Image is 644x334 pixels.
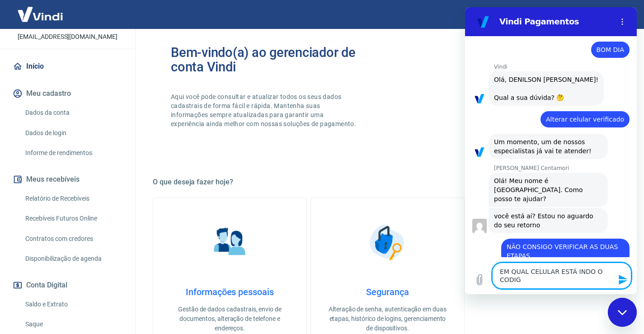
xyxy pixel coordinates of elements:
img: Informações pessoais [207,220,253,265]
a: Saldo e Extrato [22,295,124,314]
a: Início [11,56,124,76]
img: Segurança [365,220,410,265]
h4: Informações pessoais [168,287,292,297]
a: Informe de rendimentos [22,144,124,162]
p: Gestão de dados cadastrais, envio de documentos, alteração de telefone e endereços. [168,305,292,333]
p: Alteração de senha, autenticação em duas etapas, histórico de logins, gerenciamento de dispositivos. [325,305,450,333]
a: Disponibilização de agenda [22,249,124,268]
h5: O que deseja fazer hoje? [153,178,622,187]
p: Aqui você pode consultar e atualizar todos os seus dados cadastrais de forma fácil e rápida. Mant... [171,92,358,128]
button: Meus recebíveis [11,169,124,189]
a: Contratos com credores [22,230,124,248]
button: Meu cadastro [11,84,124,103]
h4: Segurança [325,287,450,297]
h2: Bem-vindo(a) ao gerenciador de conta Vindi [171,45,388,74]
iframe: Janela de mensagens [465,7,637,294]
a: Saque [22,315,124,334]
button: Conta Digital [11,275,124,295]
a: Dados da conta [22,103,124,122]
a: Recebíveis Futuros Online [22,209,124,228]
a: Relatório de Recebíveis [22,189,124,208]
p: [EMAIL_ADDRESS][DOMAIN_NAME] [18,32,118,42]
iframe: Botão para abrir a janela de mensagens, conversa em andamento [608,298,637,327]
a: Dados de login [22,124,124,142]
img: Vindi [11,0,70,28]
button: Sair [601,6,633,23]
